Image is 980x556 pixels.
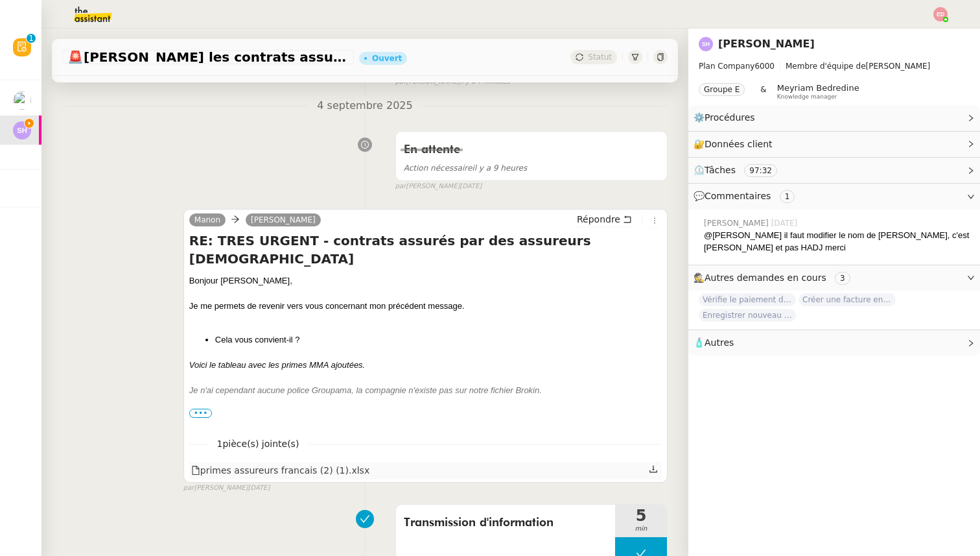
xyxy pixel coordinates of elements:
[395,181,406,192] span: par
[577,213,620,226] span: Répondre
[372,54,402,62] div: Ouvert
[699,83,745,96] nz-tag: Groupe E
[67,49,84,65] span: 🚨
[191,463,369,478] div: primes assureurs francais (2) (1).xlsx
[615,524,667,535] span: min
[307,97,423,115] span: 4 septembre 2025
[208,437,309,452] span: 1
[688,265,980,291] div: 🕵️Autres demandes en cours 3
[699,37,713,51] img: svg
[705,272,826,283] span: Autres demandes en cours
[799,293,896,306] span: Créer une facture en anglais immédiatement
[786,62,866,71] span: Membre d'équipe de
[404,163,472,173] span: Action nécessaire
[771,217,800,229] span: [DATE]
[248,483,270,494] span: [DATE]
[189,385,542,395] em: Je n'ai cependant aucune police Groupama, la compagnie n'existe pas sur notre fichier Brokin.
[572,212,636,226] button: Répondre
[395,77,510,88] small: [PERSON_NAME]
[588,53,612,62] span: Statut
[189,411,210,420] em: Merci
[777,93,837,101] span: Knowledge manager
[246,214,321,226] a: [PERSON_NAME]
[189,214,226,226] a: Manon
[699,62,754,71] span: Plan Company
[744,164,777,177] nz-tag: 97:32
[404,144,460,156] span: En attente
[404,513,607,533] span: Transmission d'information
[189,300,662,313] div: Je me permets de revenir vers vous concernant mon précédent message.
[404,163,528,173] span: il y a 9 heures
[694,165,788,175] span: ⏲️
[13,91,31,110] img: users%2Fa6PbEmLwvGXylUqKytRPpDpAx153%2Favatar%2Ffanny.png
[705,139,773,149] span: Données client
[705,191,771,201] span: Commentaires
[189,274,662,287] div: Bonjour ﻿[PERSON_NAME],
[699,309,796,322] span: Enregistrer nouveau client et contrat
[780,190,795,203] nz-tag: 1
[67,51,349,64] span: [PERSON_NAME] les contrats assurés par des assureurs français
[13,121,31,139] img: svg
[395,181,482,192] small: [PERSON_NAME]
[705,337,734,348] span: Autres
[694,110,761,125] span: ⚙️
[615,508,667,524] span: 5
[27,34,36,43] nz-badge-sup: 1
[189,232,662,268] h4: RE: TRES URGENT - contrats assurés par des assureurs [DEMOGRAPHIC_DATA]
[694,272,856,283] span: 🕵️
[835,272,850,285] nz-tag: 3
[688,184,980,209] div: 💬Commentaires 1
[688,105,980,130] div: ⚙️Procédures
[704,217,771,229] span: [PERSON_NAME]
[760,83,766,100] span: &
[395,77,406,88] span: par
[777,83,859,100] app-user-label: Knowledge manager
[688,132,980,157] div: 🔐Données client
[189,409,213,418] span: •••
[183,483,194,494] span: par
[694,137,778,152] span: 🔐
[694,191,800,201] span: 💬
[688,158,980,183] div: ⏲️Tâches 97:32
[29,34,34,45] p: 1
[933,7,948,21] img: svg
[705,112,755,123] span: Procédures
[189,360,365,370] em: Voici le tableau avec les primes MMA ajoutées.
[699,293,796,306] span: Vérifie le paiement de la facture 24513
[222,439,299,449] span: pièce(s) jointe(s)
[777,83,859,93] span: Meyriam Bedredine
[183,483,270,494] small: [PERSON_NAME]
[215,333,662,346] li: Cela vous convient-il ?
[704,229,970,254] div: @[PERSON_NAME] il faut modifier le nom de [PERSON_NAME], c'est [PERSON_NAME] et pas HADJ merci
[688,330,980,356] div: 🧴Autres
[460,181,482,192] span: [DATE]
[705,165,736,175] span: Tâches
[699,60,970,73] span: [PERSON_NAME]
[718,38,815,50] a: [PERSON_NAME]
[754,62,775,71] span: 6000
[460,77,509,88] span: il y a 7 minutes
[694,337,734,348] span: 🧴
